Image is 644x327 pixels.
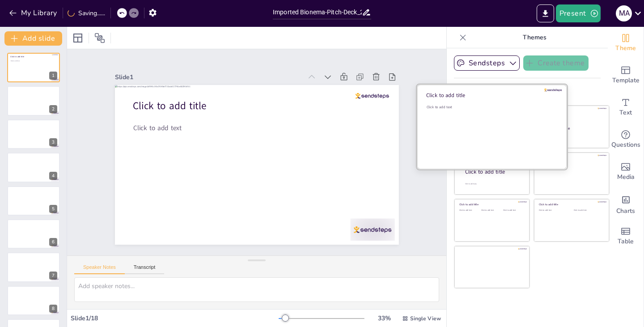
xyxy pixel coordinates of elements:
[49,138,57,146] div: 3
[465,183,521,185] div: Click to add body
[608,59,644,91] div: Add ready made slides
[616,206,635,216] span: Charts
[539,209,567,212] div: Click to add text
[156,22,330,106] div: Slide 1
[68,9,105,17] div: Saving......
[539,203,603,206] div: Click to add title
[503,209,523,212] div: Click to add text
[617,172,635,182] span: Media
[608,27,644,59] div: Change the overall theme
[459,209,479,212] div: Click to add text
[71,31,85,45] div: Layout
[616,4,632,22] button: M A
[125,264,165,274] button: Transcript
[7,153,60,182] div: 4
[470,27,599,48] p: Themes
[541,135,601,137] div: Click to add text
[74,264,125,274] button: Speaker Notes
[49,72,57,80] div: 1
[616,5,632,21] div: M A
[49,305,57,313] div: 8
[49,238,57,246] div: 6
[619,108,632,118] span: Text
[7,119,60,149] div: 3
[71,314,279,323] div: Slide 1 / 18
[11,60,20,62] span: Click to add text
[7,186,60,216] div: 5
[523,55,589,71] button: Create theme
[49,272,57,280] div: 7
[427,105,555,110] div: Click to add text
[556,4,601,22] button: Present
[94,33,105,43] span: Position
[7,86,60,115] div: 2
[537,4,554,22] button: Export to PowerPoint
[160,53,233,95] span: Click to add title
[373,314,395,323] div: 33 %
[465,168,522,175] div: Click to add title
[49,172,57,180] div: 4
[608,123,644,156] div: Get real-time input from your audience
[608,188,644,220] div: Add charts and graphs
[273,6,362,19] input: Insert title
[611,140,640,150] span: Questions
[574,209,602,212] div: Click to add text
[10,55,24,58] span: Click to add title
[426,92,554,99] div: Click to add title
[542,126,601,131] div: Click to add title
[539,156,603,160] div: Click to add title
[612,76,640,85] span: Template
[7,252,60,282] div: 7
[7,219,60,249] div: 6
[608,91,644,123] div: Add text boxes
[454,55,520,71] button: Sendsteps
[615,43,636,53] span: Theme
[7,53,60,82] div: 1
[4,31,62,46] button: Add slide
[618,237,634,246] span: Table
[7,6,61,20] button: My Library
[7,286,60,315] div: 8
[49,105,57,113] div: 2
[608,220,644,252] div: Add a table
[410,315,441,322] span: Single View
[459,203,523,206] div: Click to add title
[152,76,200,104] span: Click to add text
[608,156,644,188] div: Add images, graphics, shapes or video
[49,205,57,213] div: 5
[481,209,501,212] div: Click to add text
